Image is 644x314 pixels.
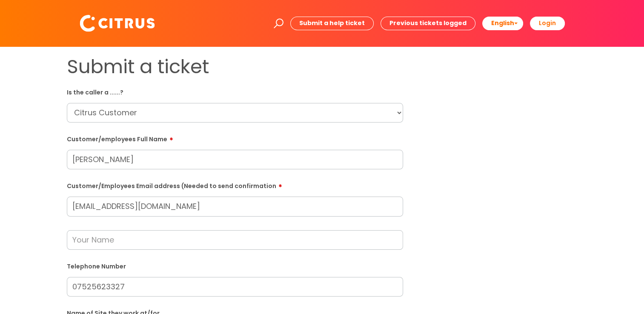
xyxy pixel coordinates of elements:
[67,180,403,190] label: Customer/Employees Email address (Needed to send confirmation
[530,17,565,30] a: Login
[290,17,374,30] a: Submit a help ticket
[67,55,403,78] h1: Submit a ticket
[67,230,403,250] input: Your Name
[67,133,403,143] label: Customer/employees Full Name
[67,87,403,96] label: Is the caller a ......?
[381,17,475,30] a: Previous tickets logged
[67,261,403,270] label: Telephone Number
[67,197,403,216] input: Email
[539,19,556,27] b: Login
[491,19,514,27] span: English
